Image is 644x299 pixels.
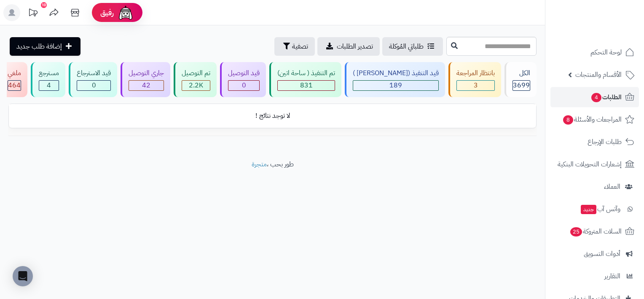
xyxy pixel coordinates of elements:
[300,80,313,90] span: 831
[228,81,259,90] div: 0
[8,68,21,78] div: ملغي
[550,244,639,264] a: أدوات التسويق
[447,62,503,97] a: بانتظار المراجعة 3
[292,41,308,52] span: تصفية
[9,104,536,128] td: لا توجد نتائج !
[604,270,620,282] span: التقارير
[587,18,636,35] img: logo-2.png
[580,203,620,215] span: وآتس آب
[29,62,67,97] a: مسترجع 4
[119,62,172,97] a: جاري التوصيل 42
[550,87,639,107] a: الطلبات4
[41,2,47,8] div: 10
[182,68,210,78] div: تم التوصيل
[584,248,620,260] span: أدوات التسويق
[550,177,639,197] a: العملاء
[129,81,164,90] div: 42
[242,80,246,90] span: 0
[277,68,335,78] div: تم التنفيذ ( ساحة اتين)
[317,37,380,56] a: تصدير الطلبات
[550,266,639,286] a: التقارير
[92,80,96,90] span: 0
[343,62,447,97] a: قيد التنفيذ ([PERSON_NAME] ) 189
[569,226,622,237] span: السلات المتروكة
[389,41,424,52] span: طلباتي المُوكلة
[550,42,639,63] a: لوحة التحكم
[503,62,538,97] a: الكل3699
[456,68,495,78] div: بانتظار المراجعة
[117,4,134,21] img: ai-face.png
[590,46,622,58] span: لوحة التحكم
[457,81,494,90] div: 3
[77,68,111,78] div: قيد الاسترجاع
[16,41,62,52] span: إضافة طلب جديد
[389,80,402,90] span: 189
[47,80,51,90] span: 4
[22,4,43,23] a: تحديثات المنصة
[562,114,622,125] span: المراجعات والأسئلة
[604,181,620,193] span: العملاء
[10,37,80,56] a: إضافة طلب جديد
[550,154,639,174] a: إشعارات التحويلات البنكية
[353,81,438,90] div: 189
[550,132,639,152] a: طلبات الإرجاع
[353,68,439,78] div: قيد التنفيذ ([PERSON_NAME] )
[563,115,574,125] span: 8
[558,158,622,170] span: إشعارات التحويلات البنكية
[39,68,59,78] div: مسترجع
[513,68,530,78] div: الكل
[278,81,335,90] div: 831
[513,80,530,90] span: 3699
[100,8,114,18] span: رفيق
[129,68,164,78] div: جاري التوصيل
[591,93,602,103] span: 4
[182,81,210,90] div: 2166
[550,221,639,242] a: السلات المتروكة25
[588,136,622,148] span: طلبات الإرجاع
[252,159,267,169] a: متجرة
[382,37,443,56] a: طلباتي المُوكلة
[189,80,203,90] span: 2.2K
[550,199,639,219] a: وآتس آبجديد
[172,62,218,97] a: تم التوصيل 2.2K
[268,62,343,97] a: تم التنفيذ ( ساحة اتين) 831
[550,109,639,130] a: المراجعات والأسئلة8
[13,266,33,286] div: Open Intercom Messenger
[228,68,260,78] div: قيد التوصيل
[575,69,622,81] span: الأقسام والمنتجات
[77,81,110,90] div: 0
[570,227,582,237] span: 25
[8,81,21,90] div: 464
[274,37,315,56] button: تصفية
[590,91,622,103] span: الطلبات
[8,80,21,90] span: 464
[218,62,268,97] a: قيد التوصيل 0
[474,80,478,90] span: 3
[39,81,59,90] div: 4
[142,80,150,90] span: 42
[337,41,373,52] span: تصدير الطلبات
[67,62,119,97] a: قيد الاسترجاع 0
[581,205,596,214] span: جديد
